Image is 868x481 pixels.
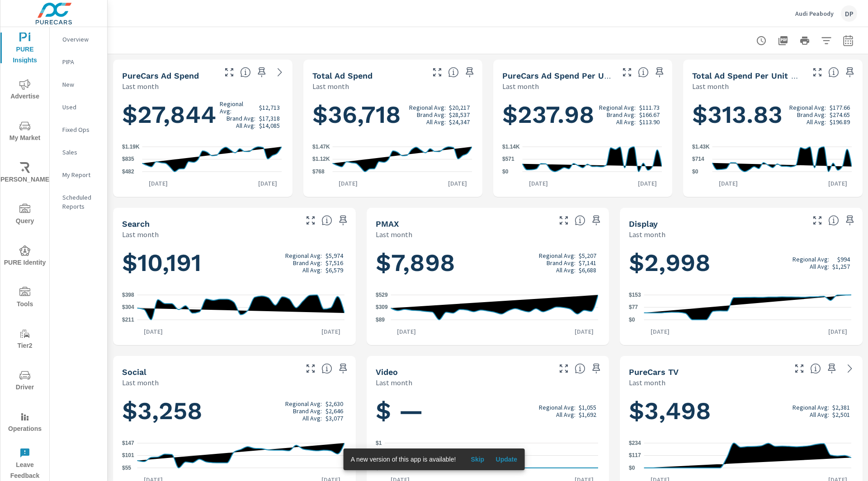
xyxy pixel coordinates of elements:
span: PURE Insights [3,32,47,66]
text: $571 [502,156,514,163]
span: Operations [3,411,47,434]
text: $1.19K [122,144,140,150]
div: DP [841,5,857,22]
text: $0 [502,168,509,175]
p: $1,257 [832,263,850,270]
button: Make Fullscreen [810,213,825,228]
h1: $237.98 [502,99,663,130]
p: [DATE] [252,179,283,188]
span: Save this to your personalized report [336,213,350,228]
p: $7,516 [325,259,343,266]
p: Regional Avg: [220,100,255,115]
h5: Total Ad Spend Per Unit Sold [692,71,809,80]
h1: $3,258 [122,396,347,426]
h5: PureCars Ad Spend Per Unit Sold [502,71,636,80]
p: Last month [312,81,349,92]
h1: $27,844 [122,99,283,130]
p: $166.67 [639,111,660,118]
p: [DATE] [523,179,554,188]
p: [DATE] [391,327,422,336]
text: $101 [122,453,134,459]
h5: Video [376,367,398,377]
p: [DATE] [822,327,854,336]
p: $20,217 [449,104,470,111]
p: $2,630 [325,400,343,407]
p: Last month [629,377,665,388]
a: See more details in report [273,65,287,79]
p: $111.73 [639,104,660,111]
span: Total cost of media for all PureCars channels for the selected dealership group over the selected... [240,67,251,78]
span: Save this to your personalized report [589,361,604,376]
button: Make Fullscreen [222,65,236,79]
span: The amount of money spent on Search advertising during the period. [321,215,332,226]
span: Average cost of advertising per each vehicle sold at the dealer over the selected date range. The... [638,67,649,78]
p: Last month [629,229,665,240]
p: Regional Avg: [793,256,829,263]
p: Overview [62,35,100,44]
p: All Avg: [426,118,446,126]
p: [DATE] [712,179,744,188]
span: The amount of money spent on PMAX advertising during the period. [575,215,585,226]
p: Regional Avg: [285,252,322,259]
span: Query [3,204,47,227]
span: Tier2 [3,328,47,351]
p: $6,579 [325,266,343,274]
p: All Avg: [236,122,255,129]
h1: $313.83 [692,99,854,130]
p: $5,974 [325,252,343,259]
p: All Avg: [302,266,322,274]
div: My Report [50,168,107,182]
button: Make Fullscreen [303,361,318,376]
p: All Avg: [810,411,829,418]
p: $274.65 [830,111,850,118]
p: [DATE] [644,327,676,336]
p: New [62,80,100,89]
div: Fixed Ops [50,123,107,136]
div: Used [50,100,107,114]
p: All Avg: [556,411,576,418]
span: Average cost of advertising per each vehicle sold at the dealer over the selected date range incl... [828,67,839,78]
a: See more details in report [843,361,857,376]
p: $28,537 [449,111,470,118]
h5: Search [122,219,150,229]
p: All Avg: [807,118,826,126]
p: $994 [837,256,850,263]
text: $0 [692,168,698,175]
span: Driver [3,370,47,393]
h1: $2,998 [629,248,854,278]
p: Used [62,103,100,112]
p: $1,055 [579,404,596,411]
p: Regional Avg: [539,404,576,411]
p: [DATE] [442,179,473,188]
span: The amount of money spent on Video advertising during the period. [575,363,585,374]
text: $0 [376,465,382,471]
span: [PERSON_NAME] [3,162,47,185]
div: Scheduled Reports [50,191,107,213]
p: Brand Avg: [417,111,446,118]
text: $117 [629,453,641,459]
p: Last month [376,229,412,240]
text: $482 [122,168,134,175]
text: $304 [122,304,134,311]
text: $1.43K [692,144,710,150]
p: Regional Avg: [789,104,826,111]
button: Make Fullscreen [557,213,571,228]
h1: $7,898 [376,248,600,278]
text: $835 [122,156,134,163]
button: Make Fullscreen [620,65,634,79]
h5: Social [122,367,146,377]
span: Cost of your connected TV ad campaigns. [Source: This data is provided by the video advertising p... [810,363,821,374]
p: Brand Avg: [607,111,636,118]
p: [DATE] [568,327,600,336]
p: [DATE] [822,179,854,188]
p: Last month [122,229,159,240]
text: $1.14K [502,144,520,150]
h5: PureCars Ad Spend [122,71,199,80]
p: Regional Avg: [793,404,829,411]
h5: Display [629,219,658,229]
p: [DATE] [332,179,364,188]
h1: $36,718 [312,99,474,130]
h5: Total Ad Spend [312,71,373,80]
p: $113.90 [639,118,660,126]
p: [DATE] [142,179,174,188]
